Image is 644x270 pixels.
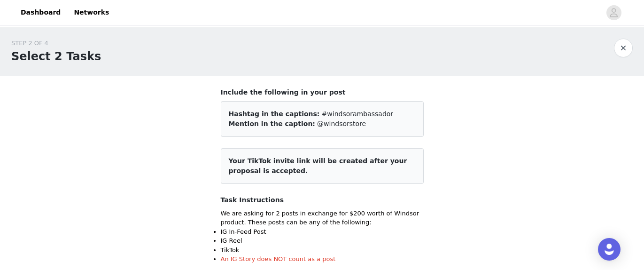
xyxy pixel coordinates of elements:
[598,238,621,261] div: Open Intercom Messenger
[221,255,336,262] span: An IG Story does NOT count as a post
[221,227,424,237] li: IG In-Feed Post
[221,209,424,227] p: We are asking for 2 posts in exchange for $200 worth of Windsor product. These posts can be any o...
[322,110,394,118] span: #windsorambassador
[221,87,424,97] h4: Include the following in your post
[221,195,424,205] h4: Task Instructions
[229,157,407,175] span: Your TikTok invite link will be created after your proposal is accepted.
[11,48,101,65] h1: Select 2 Tasks
[221,236,424,246] li: IG Reel
[68,2,115,23] a: Networks
[229,120,315,127] span: Mention in the caption:
[11,39,101,48] div: STEP 2 OF 4
[221,246,424,255] li: TikTok
[609,5,618,20] div: avatar
[229,110,320,118] span: Hashtag in the captions:
[15,2,66,23] a: Dashboard
[317,120,366,127] span: @windsorstore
